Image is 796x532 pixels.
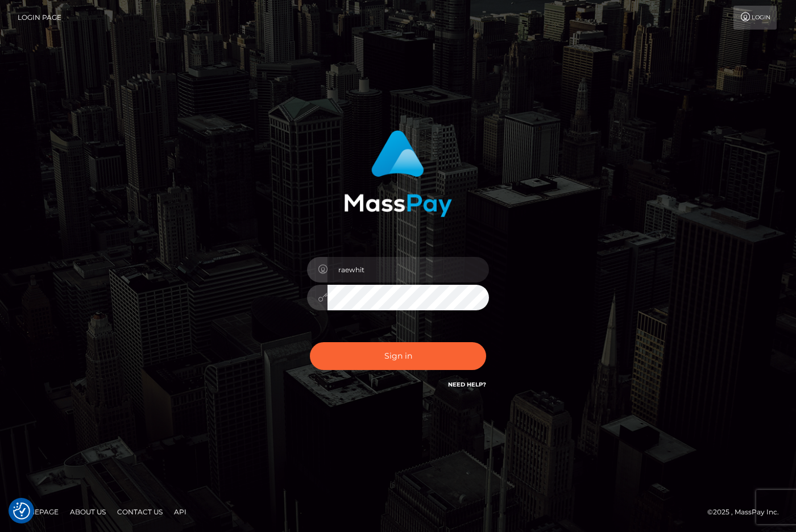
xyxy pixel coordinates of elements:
[733,6,777,30] a: Login
[327,257,489,282] input: Username...
[13,503,63,521] a: Homepage
[13,502,30,519] img: Revisit consent button
[113,503,167,521] a: Contact Us
[13,502,30,519] button: Consent Preferences
[448,381,486,388] a: Need Help?
[169,503,191,521] a: API
[707,506,787,518] div: © 2025 , MassPay Inc.
[65,503,110,521] a: About Us
[310,342,486,370] button: Sign in
[18,6,61,30] a: Login Page
[344,130,452,217] img: MassPay Login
